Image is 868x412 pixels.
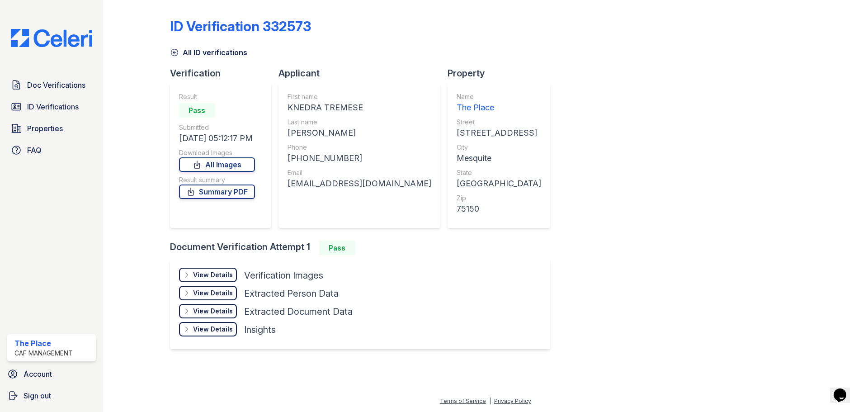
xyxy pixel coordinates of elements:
[244,287,339,300] div: Extracted Person Data
[457,92,541,114] a: Name The Place
[457,152,541,165] div: Mesquite
[170,18,311,34] div: ID Verification 332573
[457,194,541,203] div: Zip
[457,101,541,114] div: The Place
[179,157,255,172] a: All Images
[4,29,99,47] img: CE_Logo_Blue-a8612792a0a2168367f1c8372b55b34899dd931a85d93a1a3d3e32e68fde9ad4.png
[179,123,255,132] div: Submitted
[170,241,557,255] div: Document Verification Attempt 1
[24,369,52,379] span: Account
[179,132,255,145] div: [DATE] 05:12:17 PM
[4,365,99,383] a: Account
[179,175,255,185] div: Result summary
[170,47,247,58] a: All ID verifications
[457,203,541,215] div: 75150
[457,92,541,101] div: Name
[288,118,431,127] div: Last name
[27,101,79,112] span: ID Verifications
[288,177,431,190] div: [EMAIL_ADDRESS][DOMAIN_NAME]
[4,387,99,405] a: Sign out
[319,241,355,255] div: Pass
[7,119,96,137] a: Properties
[489,398,491,404] div: |
[288,143,431,152] div: Phone
[170,67,278,80] div: Verification
[457,127,541,139] div: [STREET_ADDRESS]
[278,67,448,80] div: Applicant
[14,338,73,349] div: The Place
[288,152,431,165] div: [PHONE_NUMBER]
[440,398,486,404] a: Terms of Service
[24,390,51,401] span: Sign out
[457,118,541,127] div: Street
[494,398,531,404] a: Privacy Policy
[457,143,541,152] div: City
[27,123,63,134] span: Properties
[179,103,215,118] div: Pass
[27,145,42,156] span: FAQ
[179,185,255,199] a: Summary PDF
[288,127,431,139] div: [PERSON_NAME]
[244,269,323,282] div: Verification Images
[7,141,96,159] a: FAQ
[179,92,255,101] div: Result
[193,289,233,298] div: View Details
[288,168,431,177] div: Email
[7,76,96,94] a: Doc Verifications
[179,148,255,157] div: Download Images
[244,323,276,336] div: Insights
[288,92,431,101] div: First name
[14,349,73,358] div: CAF Management
[7,98,96,116] a: ID Verifications
[193,307,233,316] div: View Details
[244,305,353,318] div: Extracted Document Data
[830,376,859,403] iframe: chat widget
[193,325,233,334] div: View Details
[288,101,431,114] div: KNEDRA TREMESE
[27,80,85,90] span: Doc Verifications
[457,177,541,190] div: [GEOGRAPHIC_DATA]
[457,168,541,177] div: State
[193,270,233,279] div: View Details
[448,67,557,80] div: Property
